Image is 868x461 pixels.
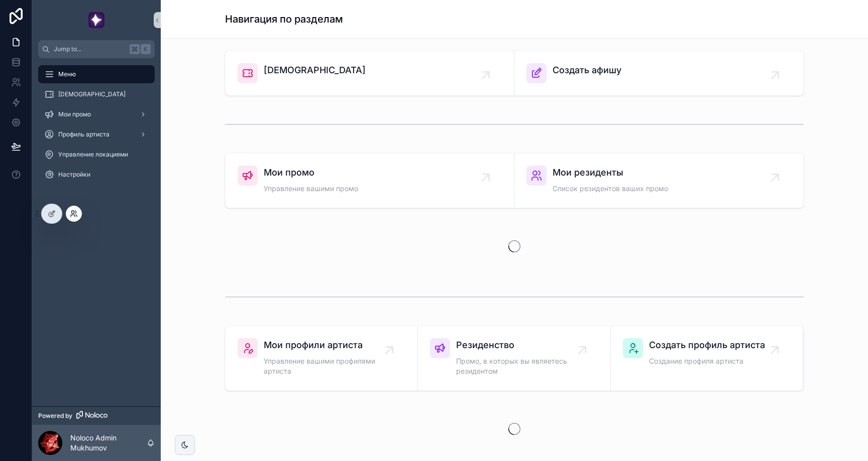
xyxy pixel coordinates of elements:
span: Управление локациями [58,150,128,159]
a: Мои промоУправление вашими промо [226,153,514,208]
span: Мои промо [58,110,91,118]
span: Создать афишу [553,63,621,77]
img: App logo [88,12,104,28]
a: Профиль артиста [38,125,155,143]
a: Управление локациями [38,145,155,164]
button: Jump to...K [38,40,155,58]
span: Профиль артиста [58,130,110,138]
a: [DEMOGRAPHIC_DATA] [226,51,514,95]
a: Меню [38,65,155,83]
span: Список резидентов ваших промо [553,184,668,194]
h1: Навигация по разделам [225,12,343,26]
a: Мои профили артистаУправление вашими профилями артиста [226,326,418,390]
p: Noloco Admin Mukhumov [70,433,147,453]
span: Промо, в которых вы являетесь резидентом [456,356,582,376]
a: [DEMOGRAPHIC_DATA] [38,85,155,103]
span: Управление вашими промо [264,184,358,194]
span: Создать профиль артиста [649,338,765,352]
span: Управление вашими профилями артиста [264,356,389,376]
span: Резиденство [456,338,582,352]
span: Мои резиденты [553,166,668,180]
span: Мои промо [264,166,358,180]
a: Мои резидентыСписок резидентов ваших промо [514,153,803,208]
a: Мои промо [38,105,155,123]
div: scrollable content [32,58,161,197]
span: Jump to... [54,45,126,53]
a: РезиденствоПромо, в которых вы являетесь резидентом [418,326,610,390]
a: Настройки [38,166,155,184]
span: Powered by [38,412,72,420]
span: Меню [58,70,76,78]
a: Создать профиль артистаСоздание профиля артиста [611,326,803,390]
span: [DEMOGRAPHIC_DATA] [58,90,126,98]
span: Мои профили артиста [264,338,389,352]
span: Настройки [58,171,90,179]
span: Создание профиля артиста [649,356,765,366]
span: [DEMOGRAPHIC_DATA] [264,63,366,77]
a: Создать афишу [514,51,803,95]
span: K [142,45,150,53]
a: Powered by [32,406,161,425]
